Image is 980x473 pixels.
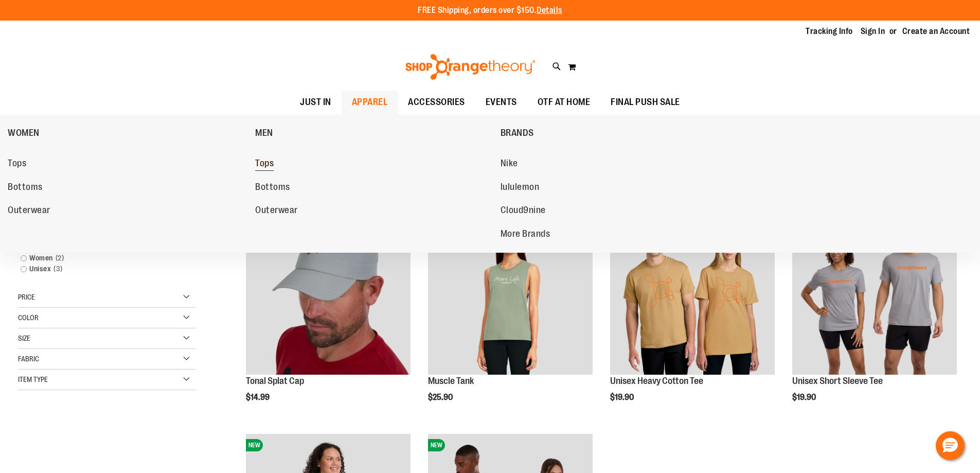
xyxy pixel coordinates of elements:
a: MEN [255,119,495,146]
span: JUST IN [300,91,331,114]
span: Bottoms [8,182,43,195]
span: 3 [51,264,65,274]
span: Tops [8,158,26,171]
span: Tops [255,158,274,171]
a: Muscle Tank [428,376,474,386]
span: Price [18,293,35,301]
a: Product image for Grey Tonal Splat CapNEW [246,210,411,376]
span: NEW [246,439,263,451]
img: Unisex Short Sleeve Tee [792,210,957,375]
a: Muscle TankNEW [428,210,593,376]
a: Tonal Splat Cap [246,376,304,386]
a: Unisex3 [15,264,186,274]
span: Bottoms [255,182,290,195]
a: Tracking Info [806,26,853,37]
a: Create an Account [902,26,970,37]
a: Bottoms [255,178,490,197]
span: NEW [428,439,445,451]
span: $19.90 [610,393,635,402]
a: APPAREL [342,91,398,114]
img: Product image for Grey Tonal Splat Cap [246,210,411,375]
span: Outerwear [8,205,50,218]
a: EVENTS [475,91,527,114]
span: EVENTS [486,91,517,114]
span: $25.90 [428,393,454,402]
span: FINAL PUSH SALE [611,91,680,114]
span: WOMEN [8,128,40,141]
span: $14.99 [246,393,271,402]
span: More Brands [501,229,550,241]
div: product [787,205,962,428]
span: Size [18,334,30,342]
a: Details [537,6,562,15]
span: Nike [501,158,518,171]
a: WOMEN [8,119,250,146]
div: product [423,205,598,428]
a: Unisex Heavy Cotton Tee [610,376,703,386]
span: Color [18,313,39,322]
a: Women2 [15,253,186,264]
a: Tops [255,154,490,173]
span: MEN [255,128,273,141]
a: Sign In [861,26,885,37]
span: Outerwear [255,205,298,218]
a: Outerwear [255,201,490,220]
span: APPAREL [352,91,388,114]
img: Muscle Tank [428,210,593,375]
a: BRANDS [501,119,743,146]
span: ACCESSORIES [408,91,465,114]
span: 2 [53,253,67,264]
button: Hello, have a question? Let’s chat. [936,431,965,460]
div: product [241,205,416,428]
a: OTF AT HOME [527,91,601,114]
span: BRANDS [501,128,534,141]
a: FINAL PUSH SALE [600,91,690,114]
span: lululemon [501,182,540,195]
a: Unisex Heavy Cotton TeeNEW [610,210,775,376]
span: Cloud9nine [501,205,546,218]
a: Unisex Short Sleeve TeeNEW [792,210,957,376]
a: Unisex Short Sleeve Tee [792,376,883,386]
img: Shop Orangetheory [404,54,537,80]
img: Unisex Heavy Cotton Tee [610,210,775,375]
a: ACCESSORIES [398,91,475,114]
p: FREE Shipping, orders over $150. [418,5,562,16]
span: OTF AT HOME [538,91,591,114]
span: Item Type [18,375,48,383]
div: product [605,205,780,428]
a: JUST IN [290,91,342,114]
span: $19.90 [792,393,817,402]
span: Fabric [18,355,39,363]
